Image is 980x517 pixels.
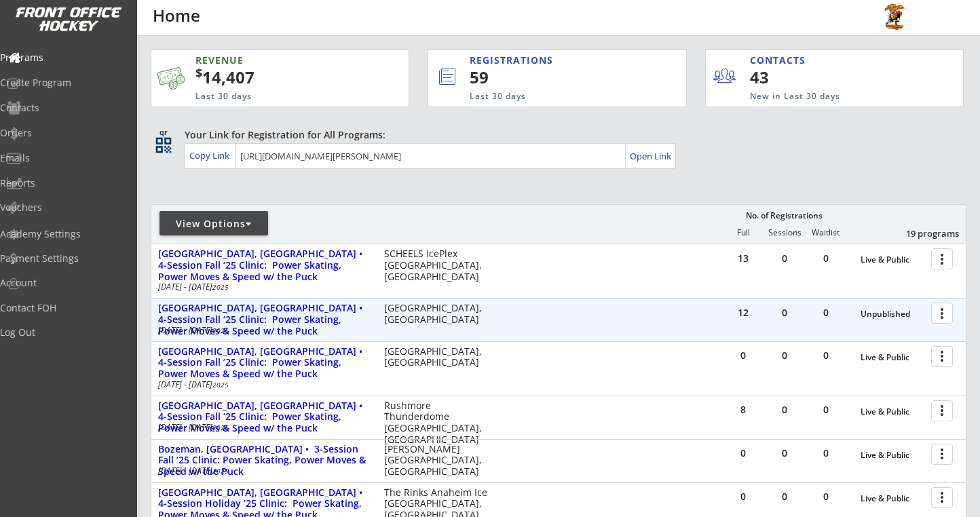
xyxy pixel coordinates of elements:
div: 0 [806,448,846,458]
button: more_vert [931,400,953,421]
button: qr_code [153,135,174,155]
div: 14,407 [195,66,366,89]
div: REVENUE [195,54,346,67]
div: Live & Public [861,451,924,460]
div: 59 [470,66,641,89]
div: 0 [764,492,805,501]
div: Copy Link [189,149,232,161]
div: [GEOGRAPHIC_DATA], [GEOGRAPHIC_DATA] • 4-Session Fall ‘25 Clinic: Power Skating, Power Moves & Sp... [158,400,370,434]
div: 0 [723,351,764,360]
div: 0 [764,405,805,415]
div: Full [723,228,764,237]
div: 19 programs [888,227,959,240]
em: 2025 [212,466,229,476]
em: 2025 [212,282,229,292]
div: 13 [723,254,764,263]
div: Unpublished [861,309,924,319]
div: [PERSON_NAME][GEOGRAPHIC_DATA], [GEOGRAPHIC_DATA] [384,444,491,478]
div: Bozeman, [GEOGRAPHIC_DATA] • 3-Session Fall ‘25 Clinic: Power Skating, Power Moves & Speed w/ the... [158,444,370,478]
div: Last 30 days [195,91,346,102]
div: Open Link [630,151,673,162]
em: 2025 [212,380,229,389]
div: New in Last 30 days [750,91,901,102]
div: [DATE] - [DATE] [158,423,366,432]
div: 0 [806,254,846,263]
div: [GEOGRAPHIC_DATA], [GEOGRAPHIC_DATA] • 4-Session Fall ‘25 Clinic: Power Skating, Power Moves & Sp... [158,303,370,337]
div: Sessions [764,228,805,237]
div: 0 [764,254,805,263]
div: [GEOGRAPHIC_DATA], [GEOGRAPHIC_DATA] • 4-Session Fall ’25 Clinic: Power Skating, Power Moves & Sp... [158,346,370,380]
div: REGISTRATIONS [470,54,626,67]
div: 0 [723,492,764,501]
div: Live & Public [861,407,924,417]
sup: $ [195,64,202,81]
div: SCHEELS IcePlex [GEOGRAPHIC_DATA], [GEOGRAPHIC_DATA] [384,248,491,282]
button: more_vert [931,487,953,508]
div: qr [155,128,171,137]
div: 0 [764,351,805,360]
div: 43 [750,66,833,89]
div: 0 [723,448,764,458]
button: more_vert [931,444,953,465]
div: [GEOGRAPHIC_DATA], [GEOGRAPHIC_DATA] • 4-Session Fall ‘25 Clinic: Power Skating, Power Moves & Sp... [158,248,370,282]
button: more_vert [931,248,953,269]
button: more_vert [931,303,953,324]
div: Last 30 days [470,91,630,102]
div: Your Link for Registration for All Programs: [185,128,924,142]
div: 12 [723,308,764,318]
div: 0 [806,492,846,501]
div: Rushmore Thunderdome [GEOGRAPHIC_DATA], [GEOGRAPHIC_DATA] [384,400,491,446]
div: No. of Registrations [742,211,826,221]
button: more_vert [931,346,953,367]
em: 2025 [212,326,229,335]
div: 0 [806,405,846,415]
div: 0 [806,308,846,318]
div: [DATE] - [DATE] [158,467,366,475]
div: 8 [723,405,764,415]
div: CONTACTS [750,54,812,67]
div: Waitlist [805,228,846,237]
div: 0 [764,308,805,318]
a: Open Link [630,147,673,166]
div: Live & Public [861,255,924,265]
div: Live & Public [861,353,924,362]
div: [GEOGRAPHIC_DATA], [GEOGRAPHIC_DATA] [384,346,491,369]
div: 0 [806,351,846,360]
div: [DATE] - [DATE] [158,326,366,334]
div: Live & Public [861,494,924,503]
div: [GEOGRAPHIC_DATA], [GEOGRAPHIC_DATA] [384,303,491,326]
div: View Options [159,217,268,231]
div: 0 [764,448,805,458]
em: 2025 [212,423,229,432]
div: [DATE] - [DATE] [158,283,366,291]
div: [DATE] - [DATE] [158,381,366,389]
